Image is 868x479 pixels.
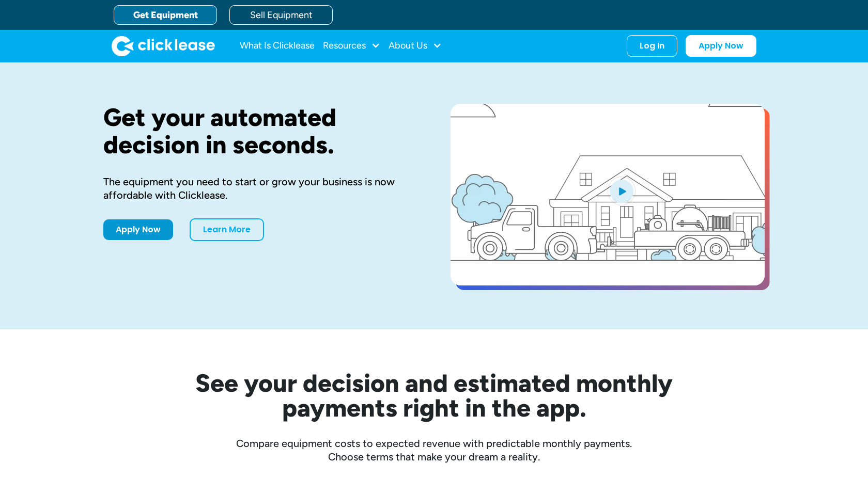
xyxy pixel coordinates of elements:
a: Learn More [190,218,264,241]
a: home [112,36,215,56]
div: Compare equipment costs to expected revenue with predictable monthly payments. Choose terms that ... [103,437,765,464]
div: The equipment you need to start or grow your business is now affordable with Clicklease. [103,175,417,202]
div: Resources [323,36,380,56]
a: Apply Now [686,35,756,57]
img: Blue play button logo on a light blue circular background [608,177,636,205]
a: Apply Now [103,219,173,240]
a: open lightbox [451,104,765,285]
h2: See your decision and estimated monthly payments right in the app. [145,371,723,420]
div: Log In [640,41,664,51]
a: What Is Clicklease [240,36,315,56]
a: Get Equipment [114,5,217,25]
a: Sell Equipment [229,5,333,25]
h1: Get your automated decision in seconds. [103,104,417,158]
img: Clicklease logo [112,36,215,56]
div: About Us [389,36,442,56]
